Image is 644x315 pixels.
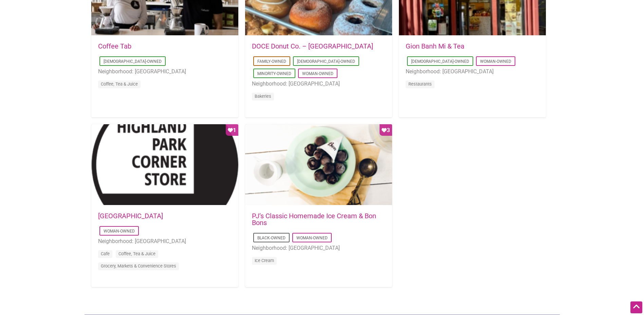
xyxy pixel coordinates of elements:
[255,258,274,263] a: Ice Cream
[257,236,286,240] a: Black-Owned
[104,59,162,64] a: [DEMOGRAPHIC_DATA]-Owned
[630,301,642,313] div: Scroll Back to Top
[302,71,333,76] a: Woman-Owned
[101,251,110,256] a: Cafe
[255,94,271,99] a: Bakeries
[98,42,131,50] a: Coffee Tab
[411,59,469,64] a: [DEMOGRAPHIC_DATA]-Owned
[480,59,511,64] a: Woman-Owned
[252,79,385,88] li: Neighborhood: [GEOGRAPHIC_DATA]
[252,42,373,50] a: DOCE Donut Co. – [GEOGRAPHIC_DATA]
[98,212,163,220] a: [GEOGRAPHIC_DATA]
[104,229,135,234] a: Woman-Owned
[408,81,432,87] a: Restaurants
[406,42,464,50] a: Gion Banh Mi & Tea
[257,71,291,76] a: Minority-Owned
[257,59,286,64] a: Family-Owned
[118,251,155,256] a: Coffee, Tea & Juice
[101,81,138,87] a: Coffee, Tea & Juice
[297,59,355,64] a: [DEMOGRAPHIC_DATA]-Owned
[252,244,385,253] li: Neighborhood: [GEOGRAPHIC_DATA]
[98,237,232,246] li: Neighborhood: [GEOGRAPHIC_DATA]
[296,236,328,240] a: Woman-Owned
[101,263,176,268] a: Grocery, Markets & Convenience Stores
[406,67,539,76] li: Neighborhood: [GEOGRAPHIC_DATA]
[98,67,232,76] li: Neighborhood: [GEOGRAPHIC_DATA]
[252,212,376,227] a: PJ’s Classic Homemade Ice Cream & Bon Bons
